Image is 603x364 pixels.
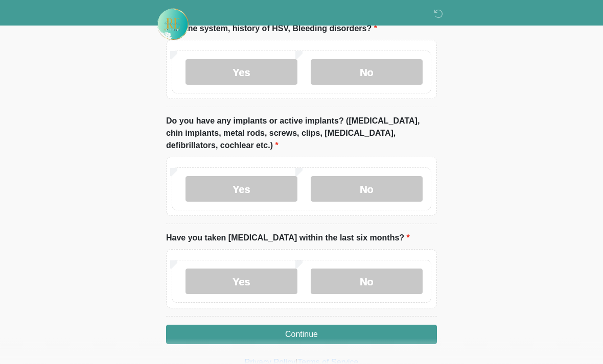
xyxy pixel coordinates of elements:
label: No [311,60,423,85]
label: Do you have any implants or active implants? ([MEDICAL_DATA], chin implants, metal rods, screws, ... [166,115,437,152]
label: Yes [185,269,297,295]
label: Yes [185,177,297,202]
label: No [311,269,423,295]
img: Rehydrate Aesthetics & Wellness Logo [156,8,190,41]
button: Continue [166,325,437,345]
label: No [311,177,423,202]
label: Yes [185,60,297,85]
label: Have you taken [MEDICAL_DATA] within the last six months? [166,232,410,245]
